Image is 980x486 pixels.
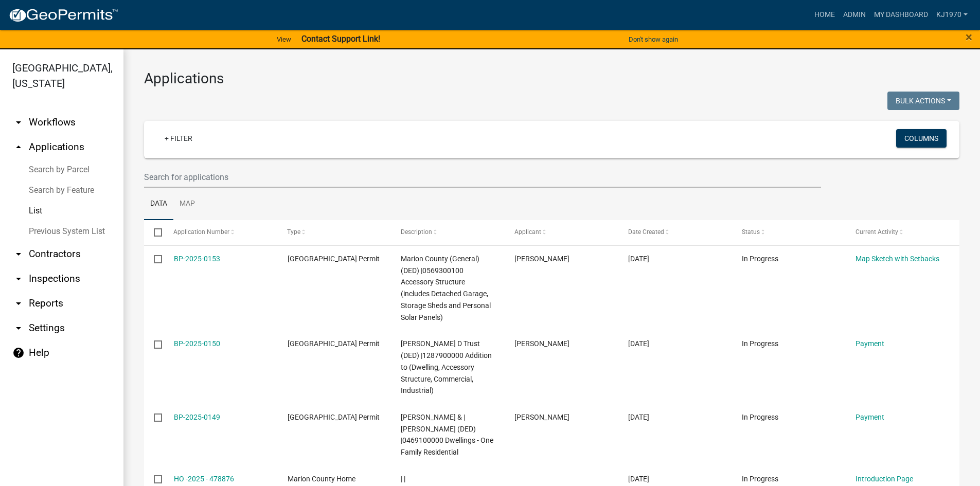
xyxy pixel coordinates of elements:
a: Map [173,188,201,221]
span: Applicant [514,228,541,236]
span: Marion County Building Permit [288,339,380,348]
a: My Dashboard [870,5,932,25]
button: Columns [896,129,947,148]
span: 09/15/2025 [628,339,649,348]
span: In Progress [742,475,778,483]
span: Marion County Building Permit [288,255,380,263]
span: Marion County (General) (DED) |0569300100 Accessory Structure (includes Detached Garage, Storage ... [401,255,491,321]
a: Payment [856,413,884,421]
span: In Progress [742,413,778,421]
i: arrow_drop_down [12,116,25,129]
a: BP-2025-0149 [174,413,220,421]
a: kj1970 [932,5,972,25]
strong: Contact Support Link! [301,34,380,44]
a: Map Sketch with Setbacks [856,255,939,263]
a: Data [144,188,173,221]
button: Close [966,31,972,43]
span: Tyler Baumgarten [514,413,569,421]
span: 09/16/2025 [628,255,649,263]
a: View [273,31,295,48]
span: Application Number [174,228,230,236]
datatable-header-cell: Date Created [618,220,732,245]
span: 09/15/2025 [628,413,649,421]
datatable-header-cell: Description [391,220,505,245]
datatable-header-cell: Type [277,220,391,245]
span: 09/15/2025 [628,475,649,483]
a: Home [810,5,839,25]
i: arrow_drop_up [12,141,25,153]
span: Date Created [628,228,664,236]
span: Brian [514,255,569,263]
i: help [12,347,25,359]
span: × [966,30,972,44]
datatable-header-cell: Status [732,220,846,245]
a: BP-2025-0153 [174,255,220,263]
a: Admin [839,5,870,25]
datatable-header-cell: Application Number [164,220,277,245]
span: Kamerick, Letha D Trust (DED) |1287900000 Addition to (Dwelling, Accessory Structure, Commercial,... [401,339,492,394]
datatable-header-cell: Current Activity [846,220,959,245]
h3: Applications [144,70,959,87]
datatable-header-cell: Applicant [505,220,618,245]
span: Doug Winegardner [514,339,569,348]
button: Bulk Actions [887,92,959,110]
i: arrow_drop_down [12,248,25,260]
span: Status [742,228,760,236]
span: Marion County Building Permit [288,413,380,421]
i: arrow_drop_down [12,273,25,285]
span: In Progress [742,339,778,348]
span: | | [401,475,405,483]
i: arrow_drop_down [12,297,25,310]
button: Don't show again [625,31,682,48]
input: Search for applications [144,167,821,188]
span: Current Activity [856,228,898,236]
datatable-header-cell: Select [144,220,164,245]
span: Baumgarten, Tyler & | Baumgarten, Kimberlee (DED) |0469100000 Dwellings - One Family Residential [401,413,493,456]
span: In Progress [742,255,778,263]
a: HO -2025 - 478876 [174,475,234,483]
a: BP-2025-0150 [174,339,220,348]
i: arrow_drop_down [12,322,25,334]
span: Description [401,228,432,236]
a: + Filter [156,129,201,148]
a: Introduction Page [856,475,913,483]
span: Type [288,228,301,236]
a: Payment [856,339,884,348]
